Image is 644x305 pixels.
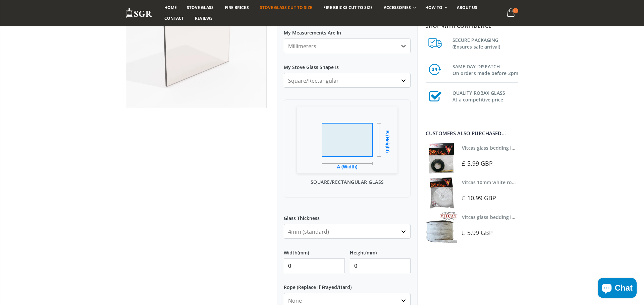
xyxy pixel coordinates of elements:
[220,2,254,13] a: Fire Bricks
[190,13,218,24] a: Reviews
[462,214,604,220] a: Vitcas glass bedding in tape - 2mm x 15mm x 2 meters (White)
[284,278,411,290] label: Rope (Replace If Frayed/Hard)
[187,5,214,10] span: Stove Glass
[298,250,309,256] span: (mm)
[126,8,153,19] img: Stove Glass Replacement
[284,244,345,256] label: Width
[260,5,312,10] span: Stove Glass Cut To Size
[462,194,496,202] span: £ 10.99 GBP
[182,2,219,13] a: Stove Glass
[297,106,397,173] img: Square/Rectangular Glass
[384,5,411,10] span: Accessories
[596,278,639,300] inbox-online-store-chat: Shopify online store chat
[425,5,442,10] span: How To
[426,177,457,208] img: Vitcas white rope, glue and gloves kit 10mm
[452,2,482,13] a: About us
[164,15,184,21] span: Contact
[452,88,518,103] h3: QUALITY ROBAX GLASS At a competitive price
[457,5,477,10] span: About us
[462,179,593,185] a: Vitcas 10mm white rope kit - includes rope seal and glue!
[379,2,419,13] a: Accessories
[452,62,518,77] h3: SAME DAY DISPATCH On orders made before 2pm
[462,145,587,151] a: Vitcas glass bedding in tape - 2mm x 10mm x 2 meters
[291,178,404,185] p: Square/Rectangular Glass
[365,250,377,256] span: (mm)
[426,143,457,174] img: Vitcas stove glass bedding in tape
[195,15,213,21] span: Reviews
[284,58,411,70] label: My Stove Glass Shape Is
[284,24,411,36] label: My Measurements Are In
[225,5,249,10] span: Fire Bricks
[159,13,189,24] a: Contact
[426,131,518,136] div: Customers also purchased...
[420,2,451,13] a: How To
[159,2,182,13] a: Home
[513,8,518,13] span: 0
[164,5,177,10] span: Home
[462,159,493,167] span: £ 5.99 GBP
[504,7,518,20] a: 0
[255,2,317,13] a: Stove Glass Cut To Size
[462,229,493,237] span: £ 5.99 GBP
[452,35,518,50] h3: SECURE PACKAGING (Ensures safe arrival)
[323,5,373,10] span: Fire Bricks Cut To Size
[284,209,411,221] label: Glass Thickness
[426,212,457,243] img: Vitcas stove glass bedding in tape
[318,2,378,13] a: Fire Bricks Cut To Size
[350,244,411,256] label: Height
